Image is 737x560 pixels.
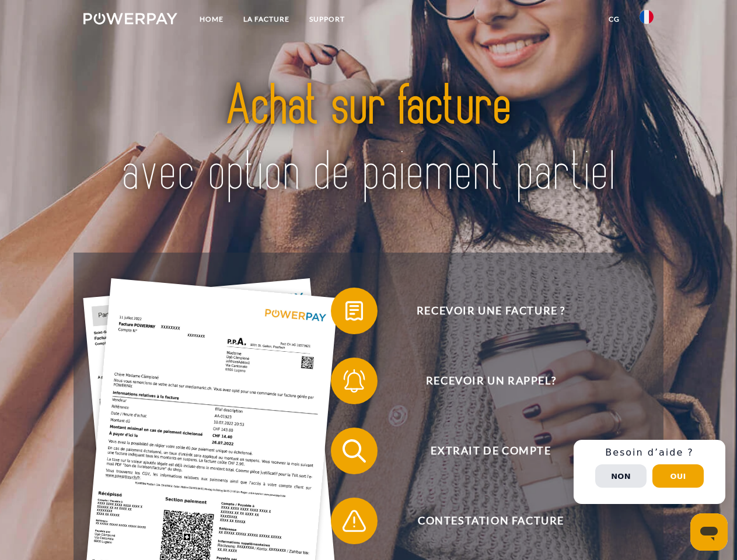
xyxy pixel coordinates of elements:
span: Recevoir une facture ? [348,288,634,334]
img: logo-powerpay-white.svg [83,13,177,24]
button: Oui [652,464,704,488]
img: title-powerpay_fr.svg [111,56,626,223]
img: fr [640,10,654,24]
img: qb_warning.svg [340,506,369,535]
span: Contestation Facture [348,498,634,544]
span: Recevoir un rappel? [348,358,634,404]
a: CG [599,9,630,30]
img: qb_search.svg [340,436,369,466]
button: Non [595,464,647,488]
div: Schnellhilfe [574,440,725,504]
iframe: Bouton de lancement de la fenêtre de messagerie [690,513,728,551]
button: Recevoir une facture ? [331,288,634,334]
a: Home [190,9,233,30]
span: Extrait de compte [348,428,634,474]
img: qb_bill.svg [340,296,369,325]
button: Extrait de compte [331,428,634,474]
h3: Besoin d’aide ? [581,447,718,459]
button: Contestation Facture [331,498,634,544]
a: LA FACTURE [233,9,299,30]
button: Recevoir un rappel? [331,358,634,404]
a: Support [299,9,355,30]
img: qb_bell.svg [340,366,369,395]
